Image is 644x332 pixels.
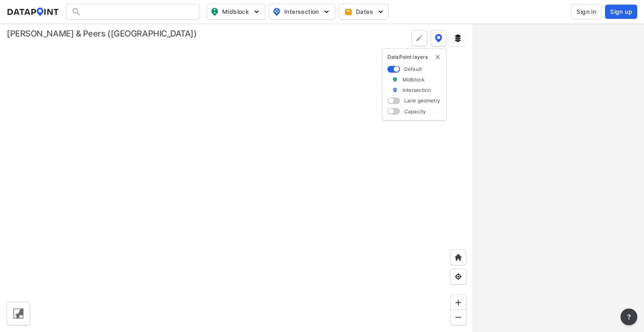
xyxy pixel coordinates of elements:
span: Midblock [210,7,260,17]
div: Zoom out [450,309,466,325]
button: delete [434,54,441,60]
img: dataPointLogo.9353c09d.svg [7,8,59,16]
img: data-point-layers.37681fc9.svg [435,34,442,42]
img: close-external-leyer.3061a1c7.svg [434,54,441,60]
img: 5YPKRKmlfpI5mqlR8AD95paCi+0kK1fRFDJSaMmawlwaeJcJwk9O2fotCW5ve9gAAAAASUVORK5CYII= [252,8,261,16]
img: MAAAAAElFTkSuQmCC [454,313,462,322]
img: map_pin_mid.602f9df1.svg [210,7,220,17]
span: Sign up [610,8,632,16]
label: Lane geometry [404,97,440,104]
div: Zoom in [450,295,466,311]
img: 5YPKRKmlfpI5mqlR8AD95paCi+0kK1fRFDJSaMmawlwaeJcJwk9O2fotCW5ve9gAAAAASUVORK5CYII= [322,8,331,16]
button: Dates [339,4,389,20]
label: Intersection [402,86,431,94]
button: Sign up [605,5,637,19]
img: map_pin_int.54838e6b.svg [272,7,282,17]
p: DataPoint layers [387,54,441,60]
span: ? [626,312,632,322]
img: layers.ee07997e.svg [454,34,462,42]
label: Default [404,65,422,73]
img: ZvzfEJKXnyWIrJytrsY285QMwk63cM6Drc+sIAAAAASUVORK5CYII= [454,298,462,307]
img: zeq5HYn9AnE9l6UmnFLPAAAAAElFTkSuQmCC [454,272,462,281]
div: View my location [450,269,466,285]
span: Dates [346,8,383,16]
span: Intersection [273,7,330,17]
img: +Dz8AAAAASUVORK5CYII= [415,34,423,42]
button: External layers [450,30,466,46]
button: Midblock [207,4,265,20]
div: Home [450,249,466,265]
button: more [621,308,637,325]
img: calendar-gold.39a51dde.svg [344,8,353,16]
img: marker_Midblock.5ba75e30.svg [392,76,398,83]
label: Midblock [402,76,425,83]
button: DataPoint layers [431,30,447,46]
button: Intersection [269,4,335,20]
img: marker_Intersection.6861001b.svg [392,86,398,94]
img: 5YPKRKmlfpI5mqlR8AD95paCi+0kK1fRFDJSaMmawlwaeJcJwk9O2fotCW5ve9gAAAAASUVORK5CYII= [377,8,385,16]
span: Sign in [576,8,596,16]
div: Polygon tool [411,30,427,46]
img: +XpAUvaXAN7GudzAAAAAElFTkSuQmCC [454,253,462,261]
div: Toggle basemap [7,302,30,325]
a: Sign up [603,5,637,19]
a: Sign in [569,4,603,19]
button: Sign in [571,4,602,19]
label: Capacity [404,108,426,115]
div: [PERSON_NAME] & Peers ([GEOGRAPHIC_DATA]) [7,28,197,39]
